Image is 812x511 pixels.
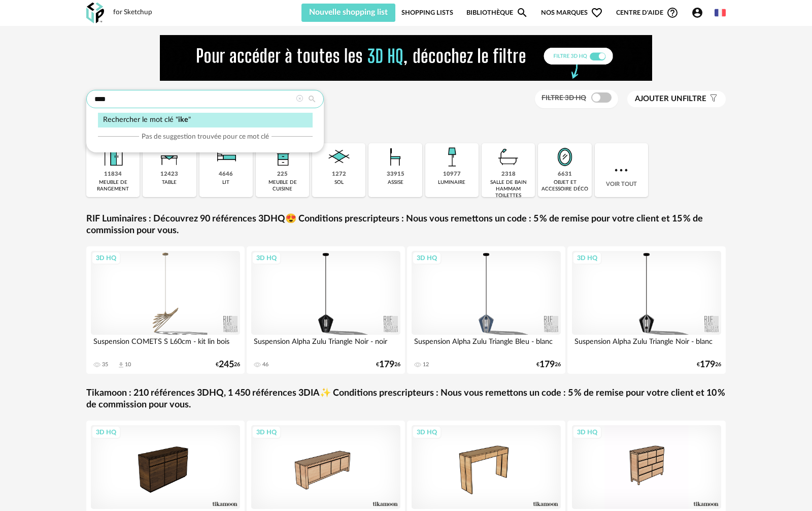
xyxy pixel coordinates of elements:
img: Salle%20de%20bain.png [495,143,522,171]
div: 1272 [332,171,346,178]
span: Nouvelle shopping list [309,8,388,16]
span: Magnify icon [516,7,528,19]
div: meuble de rangement [89,179,137,193]
span: Filtre 3D HQ [542,94,586,102]
span: 179 [539,361,555,368]
a: 3D HQ Suspension Alpha Zulu Triangle Noir - blanc €17926 [567,246,726,374]
img: Sol.png [325,143,353,171]
div: table [162,179,177,186]
a: 3D HQ Suspension Alpha Zulu Triangle Noir - noir 46 €17926 [247,246,405,374]
img: Luminaire.png [438,143,465,171]
div: 225 [277,171,288,178]
div: Suspension COMETS S L60cm - kit lin bois [91,335,240,355]
div: 46 [262,361,268,368]
div: Voir tout [595,143,648,197]
img: Meuble%20de%20rangement.png [99,143,127,171]
div: 3D HQ [412,251,442,265]
div: Suspension Alpha Zulu Triangle Noir - blanc [572,335,721,355]
button: Ajouter unfiltre Filter icon [627,91,726,107]
div: € 26 [697,361,721,368]
div: salle de bain hammam toilettes [485,179,532,199]
img: Table.png [156,143,183,171]
img: Rangement.png [269,143,296,171]
div: 35 [102,361,108,368]
span: Filter icon [706,94,718,104]
div: assise [388,179,403,186]
div: 4646 [219,171,233,178]
span: Download icon [117,361,125,369]
div: for Sketchup [113,8,152,17]
div: € 26 [216,361,240,368]
img: FILTRE%20HQ%20NEW_V1%20(4).gif [160,35,652,81]
div: 6631 [558,171,572,178]
div: 10977 [443,171,461,178]
div: meuble de cuisine [259,179,306,193]
div: 3D HQ [91,426,121,439]
span: Heart Outline icon [591,7,603,19]
div: 33915 [387,171,404,178]
span: Nos marques [541,4,603,22]
div: 10 [125,361,131,368]
div: 12 [423,361,429,368]
span: Account Circle icon [691,7,708,19]
a: 3D HQ Suspension COMETS S L60cm - kit lin bois 35 Download icon 10 €24526 [86,246,245,374]
div: Suspension Alpha Zulu Triangle Noir - noir [251,335,400,355]
div: 3D HQ [412,426,442,439]
div: 3D HQ [91,251,121,265]
a: RIF Luminaires : Découvrez 90 références 3DHQ😍 Conditions prescripteurs : Nous vous remettons un ... [86,213,726,237]
span: Pas de suggestion trouvée pour ce mot clé [142,132,269,141]
span: ike [178,116,188,123]
div: luminaire [438,179,465,186]
div: 3D HQ [252,251,281,265]
div: lit [222,179,229,186]
div: 3D HQ [572,426,602,439]
span: Help Circle Outline icon [666,7,679,19]
a: Tikamoon : 210 références 3DHQ, 1 450 références 3DIA✨ Conditions prescripteurs : Nous vous remet... [86,388,726,411]
img: Assise.png [382,143,409,171]
a: Shopping Lists [401,4,453,22]
div: 12423 [160,171,178,178]
span: 179 [700,361,715,368]
span: Ajouter un [635,95,683,103]
span: 179 [379,361,394,368]
img: Miroir.png [551,143,579,171]
button: Nouvelle shopping list [301,4,395,22]
a: 3D HQ Suspension Alpha Zulu Triangle Bleu - blanc 12 €17926 [407,246,565,374]
span: Account Circle icon [691,7,703,19]
div: € 26 [376,361,400,368]
div: 2318 [501,171,516,178]
a: BibliothèqueMagnify icon [466,4,528,22]
span: 245 [219,361,234,368]
img: OXP [86,3,104,23]
div: sol [334,179,344,186]
span: Centre d'aideHelp Circle Outline icon [616,7,679,19]
img: fr [715,7,726,18]
img: more.7b13dc1.svg [612,161,630,179]
div: 3D HQ [252,426,281,439]
div: 3D HQ [572,251,602,265]
span: filtre [635,94,706,104]
div: € 26 [536,361,561,368]
img: Literie.png [212,143,240,171]
div: Rechercher le mot clé " " [98,113,313,127]
div: objet et accessoire déco [541,179,588,193]
div: Suspension Alpha Zulu Triangle Bleu - blanc [412,335,561,355]
div: 11834 [104,171,122,178]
